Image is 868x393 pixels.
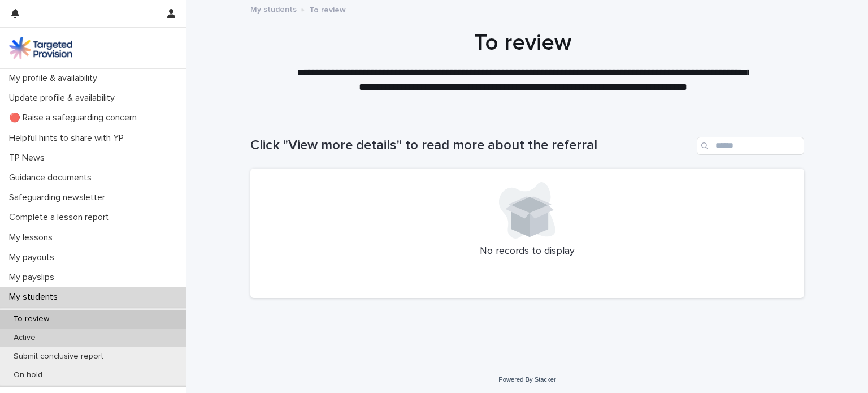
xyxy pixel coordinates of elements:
[5,272,63,283] p: My payslips
[5,113,146,123] p: 🔴 Raise a safeguarding concern
[250,2,297,15] a: My students
[498,376,555,383] a: Powered By Stacker
[5,232,62,243] p: My lessons
[5,73,106,84] p: My profile & availability
[5,333,45,343] p: Active
[250,137,692,154] h1: Click "View more details" to read more about the referral
[5,370,51,380] p: On hold
[5,93,124,103] p: Update profile & availability
[5,133,133,144] p: Helpful hints to share with YP
[697,137,804,155] input: Search
[5,172,101,183] p: Guidance documents
[246,29,800,57] h1: To review
[5,292,67,303] p: My students
[5,314,58,324] p: To review
[309,3,346,15] p: To review
[5,153,54,163] p: TP News
[9,37,72,59] img: M5nRWzHhSzIhMunXDL62
[264,245,791,258] p: No records to display
[5,352,112,361] p: Submit conclusive report
[5,252,63,263] p: My payouts
[5,192,114,203] p: Safeguarding newsletter
[5,212,118,223] p: Complete a lesson report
